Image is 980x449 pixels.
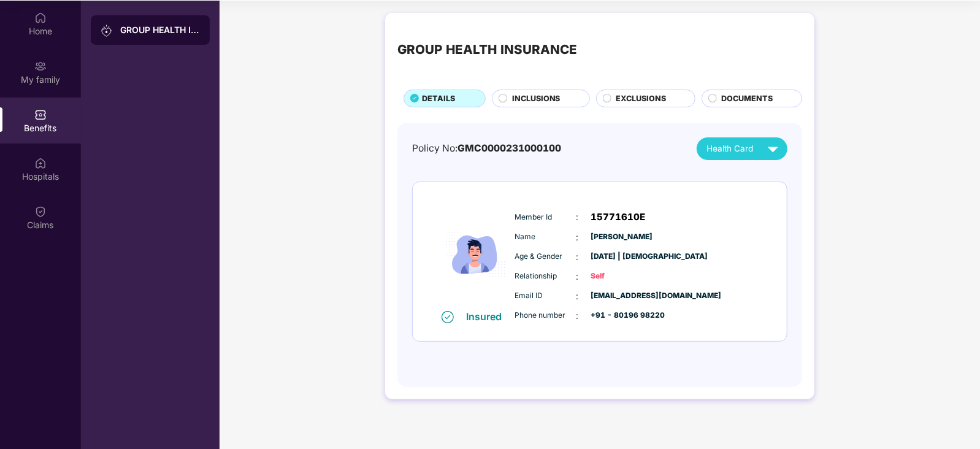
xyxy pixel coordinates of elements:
div: Policy No: [412,141,561,156]
span: Health Card [706,142,753,155]
img: svg+xml;base64,PHN2ZyBpZD0iSG9zcGl0YWxzIiB4bWxucz0iaHR0cDovL3d3dy53My5vcmcvMjAwMC9zdmciIHdpZHRoPS... [34,157,47,169]
span: Email ID [515,290,576,302]
img: svg+xml;base64,PHN2ZyBpZD0iSG9tZSIgeG1sbnM9Imh0dHA6Ly93d3cudzMub3JnLzIwMDAvc3ZnIiB3aWR0aD0iMjAiIG... [34,12,47,24]
span: Relationship [515,271,576,282]
span: [DATE] | [DEMOGRAPHIC_DATA] [591,251,653,263]
img: icon [438,199,512,310]
img: svg+xml;base64,PHN2ZyB3aWR0aD0iMjAiIGhlaWdodD0iMjAiIHZpZXdCb3g9IjAgMCAyMCAyMCIgZmlsbD0ibm9uZSIgeG... [101,25,113,37]
span: : [576,270,579,283]
span: Member Id [515,212,576,223]
button: Health Card [697,137,787,160]
span: INCLUSIONS [512,93,561,105]
div: GROUP HEALTH INSURANCE [120,24,200,36]
span: Age & Gender [515,251,576,263]
img: svg+xml;base64,PHN2ZyBpZD0iQmVuZWZpdHMiIHhtbG5zPSJodHRwOi8vd3d3LnczLm9yZy8yMDAwL3N2ZyIgd2lkdGg9Ij... [34,109,47,121]
span: : [576,309,579,323]
span: [PERSON_NAME] [591,231,653,243]
span: GMC0000231000100 [457,142,561,154]
span: : [576,210,579,224]
img: svg+xml;base64,PHN2ZyB3aWR0aD0iMjAiIGhlaWdodD0iMjAiIHZpZXdCb3g9IjAgMCAyMCAyMCIgZmlsbD0ibm9uZSIgeG... [34,60,47,72]
span: DOCUMENTS [722,93,773,105]
span: EXCLUSIONS [616,93,666,105]
img: svg+xml;base64,PHN2ZyB4bWxucz0iaHR0cDovL3d3dy53My5vcmcvMjAwMC9zdmciIHZpZXdCb3g9IjAgMCAyNCAyNCIgd2... [762,138,784,159]
img: svg+xml;base64,PHN2ZyBpZD0iQ2xhaW0iIHhtbG5zPSJodHRwOi8vd3d3LnczLm9yZy8yMDAwL3N2ZyIgd2lkdGg9IjIwIi... [34,205,47,218]
span: 15771610E [591,210,646,224]
img: svg+xml;base64,PHN2ZyB4bWxucz0iaHR0cDovL3d3dy53My5vcmcvMjAwMC9zdmciIHdpZHRoPSIxNiIgaGVpZ2h0PSIxNi... [442,311,454,323]
span: Self [591,271,653,282]
div: Insured [466,310,509,323]
span: [EMAIL_ADDRESS][DOMAIN_NAME] [591,290,653,302]
span: : [576,231,579,244]
span: +91 - 80196 98220 [591,310,653,321]
span: DETAILS [422,93,455,105]
span: : [576,250,579,264]
span: : [576,290,579,303]
div: GROUP HEALTH INSURANCE [397,40,577,59]
span: Name [515,231,576,243]
span: Phone number [515,310,576,321]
